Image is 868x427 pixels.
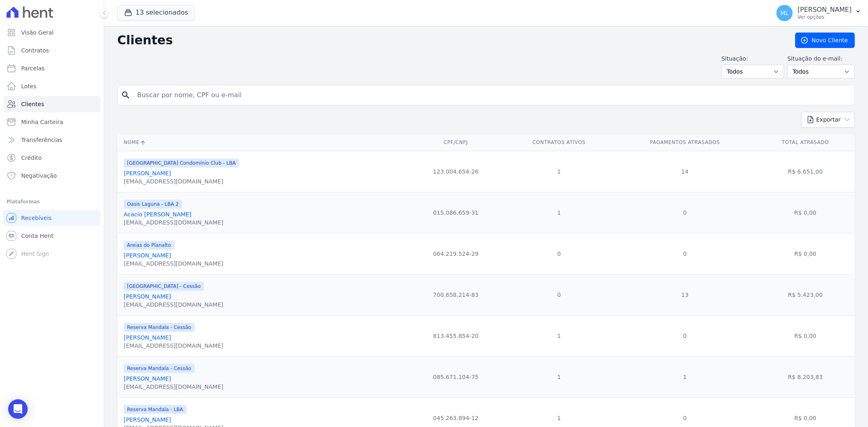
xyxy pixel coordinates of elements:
[614,356,756,397] td: 1
[408,151,504,192] td: 123.004.654-26
[124,282,204,291] span: [GEOGRAPHIC_DATA] - Cessão
[7,197,97,207] div: Plataformas
[21,136,62,144] span: Transferências
[132,87,851,103] input: Buscar por nome, CPF ou e-mail
[756,356,855,397] td: R$ 8.203,83
[124,259,223,268] div: [EMAIL_ADDRESS][DOMAIN_NAME]
[3,24,101,41] a: Visão Geral
[408,233,504,274] td: 064.219.524-29
[756,274,855,315] td: R$ 5.423,00
[3,96,101,112] a: Clientes
[504,192,614,233] td: 1
[3,42,101,59] a: Contratos
[124,170,171,176] a: [PERSON_NAME]
[124,159,239,168] span: [GEOGRAPHIC_DATA] Condomínio Club - LBA
[3,114,101,130] a: Minha Carteira
[124,177,239,185] div: [EMAIL_ADDRESS][DOMAIN_NAME]
[8,399,28,419] div: Open Intercom Messenger
[124,416,171,423] a: [PERSON_NAME]
[756,151,855,192] td: R$ 6.651,00
[124,375,171,382] a: [PERSON_NAME]
[408,315,504,356] td: 813.455.854-20
[117,33,782,48] h2: Clientes
[124,364,195,373] span: Reserva Mandala - Cessão
[770,2,868,24] button: ML [PERSON_NAME] Ver opções
[801,112,855,128] button: Exportar
[21,82,37,90] span: Lotes
[504,233,614,274] td: 0
[21,28,54,37] span: Visão Geral
[21,172,57,180] span: Negativação
[124,383,223,391] div: [EMAIL_ADDRESS][DOMAIN_NAME]
[504,356,614,397] td: 1
[614,233,756,274] td: 0
[408,192,504,233] td: 015.086.659-31
[3,132,101,148] a: Transferências
[798,14,852,20] p: Ver opções
[124,301,223,309] div: [EMAIL_ADDRESS][DOMAIN_NAME]
[756,134,855,151] th: Total Atrasado
[21,214,52,222] span: Recebíveis
[787,54,855,63] label: Situação do e-mail:
[756,315,855,356] td: R$ 0,00
[504,315,614,356] td: 1
[3,228,101,244] a: Conta Hent
[614,274,756,315] td: 13
[756,192,855,233] td: R$ 0,00
[781,10,789,16] span: ML
[408,274,504,315] td: 700.658.214-83
[614,151,756,192] td: 14
[21,154,42,162] span: Crédito
[21,64,45,72] span: Parcelas
[3,78,101,94] a: Lotes
[124,405,186,414] span: Reserva Mandala - LBA
[21,100,44,108] span: Clientes
[3,150,101,166] a: Crédito
[614,192,756,233] td: 0
[21,46,49,54] span: Contratos
[3,210,101,226] a: Recebíveis
[117,134,408,151] th: Nome
[124,200,182,209] span: Oasis Laguna - LBA 2
[408,356,504,397] td: 085.671.104-75
[795,33,855,48] a: Novo Cliente
[21,118,63,126] span: Minha Carteira
[124,323,195,332] span: Reserva Mandala - Cessão
[124,218,223,227] div: [EMAIL_ADDRESS][DOMAIN_NAME]
[504,134,614,151] th: Contratos Ativos
[121,90,131,100] i: search
[21,232,53,240] span: Conta Hent
[722,54,784,63] label: Situação:
[117,5,195,20] button: 13 selecionados
[798,6,852,14] p: [PERSON_NAME]
[124,342,223,350] div: [EMAIL_ADDRESS][DOMAIN_NAME]
[756,233,855,274] td: R$ 0,00
[504,274,614,315] td: 0
[3,168,101,184] a: Negativação
[124,293,171,300] a: [PERSON_NAME]
[614,134,756,151] th: Pagamentos Atrasados
[614,315,756,356] td: 0
[124,241,174,250] span: Areias do Planalto
[408,134,504,151] th: CPF/CNPJ
[3,60,101,76] a: Parcelas
[504,151,614,192] td: 1
[124,211,192,218] a: Acacio [PERSON_NAME]
[124,334,171,341] a: [PERSON_NAME]
[124,252,171,259] a: [PERSON_NAME]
